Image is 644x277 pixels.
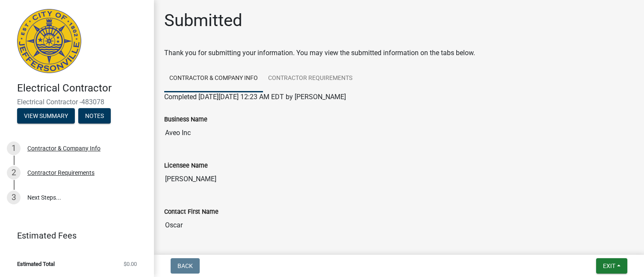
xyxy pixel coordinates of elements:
[164,209,219,215] label: Contact First Name
[263,65,357,92] a: Contractor Requirements
[17,261,55,267] span: Estimated Total
[17,113,75,120] wm-modal-confirm: Summary
[7,191,21,204] div: 3
[164,65,263,92] a: Contractor & Company Info
[603,262,615,269] span: Exit
[17,108,75,124] button: View Summary
[164,163,208,169] label: Licensee Name
[17,9,81,73] img: City of Jeffersonville, Indiana
[171,258,200,274] button: Back
[78,108,111,124] button: Notes
[78,113,111,120] wm-modal-confirm: Notes
[164,10,242,31] h1: Submitted
[164,117,207,123] label: Business Name
[124,261,137,267] span: $0.00
[7,141,21,155] div: 1
[596,258,627,274] button: Exit
[7,166,21,180] div: 2
[27,145,100,151] div: Contractor & Company Info
[177,262,193,269] span: Back
[17,82,147,94] h4: Electrical Contractor
[17,98,137,106] span: Electrical Contractor -483078
[27,170,95,176] div: Contractor Requirements
[164,48,634,58] div: Thank you for submitting your information. You may view the submitted information on the tabs below.
[7,227,140,244] a: Estimated Fees
[164,93,346,101] span: Completed [DATE][DATE] 12:23 AM EDT by [PERSON_NAME]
